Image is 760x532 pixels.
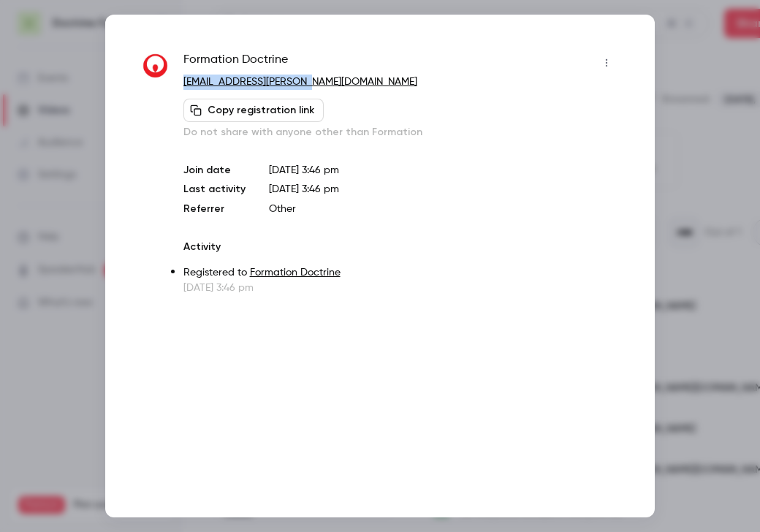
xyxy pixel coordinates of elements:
[183,202,246,216] p: Referrer
[183,77,417,87] a: [EMAIL_ADDRESS][PERSON_NAME][DOMAIN_NAME]
[269,202,618,216] p: Other
[269,184,339,194] span: [DATE] 3:46 pm
[183,125,618,140] p: Do not share with anyone other than Formation
[183,51,288,75] span: Formation Doctrine
[269,163,618,178] p: [DATE] 3:46 pm
[183,240,618,254] p: Activity
[250,267,341,278] a: Formation Doctrine
[183,99,324,122] button: Copy registration link
[183,163,246,178] p: Join date
[142,53,169,80] img: veolia.com
[183,182,246,197] p: Last activity
[183,265,618,281] p: Registered to
[183,281,618,295] p: [DATE] 3:46 pm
